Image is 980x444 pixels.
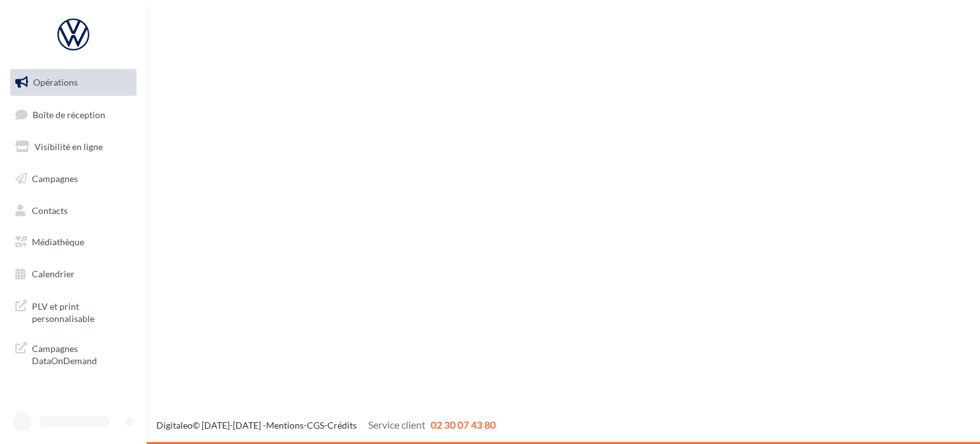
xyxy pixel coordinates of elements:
a: Visibilité en ligne [8,134,139,160]
span: Visibilité en ligne [34,141,103,152]
span: Service client [368,418,426,431]
span: 02 30 07 43 80 [431,418,496,431]
a: Mentions [266,420,304,431]
span: © [DATE]-[DATE] - - - [156,420,496,431]
a: Opérations [8,69,139,96]
span: Médiathèque [32,236,84,247]
a: Campagnes [8,165,139,192]
a: CGS [307,420,324,431]
a: Calendrier [8,261,139,287]
span: Opérations [33,77,78,88]
span: PLV et print personnalisable [32,298,131,325]
span: Campagnes DataOnDemand [32,340,131,367]
span: Boîte de réception [33,109,105,119]
span: Calendrier [32,268,75,279]
span: Contacts [32,204,68,215]
a: Médiathèque [8,229,139,256]
a: PLV et print personnalisable [8,293,139,330]
a: Digitaleo [156,420,193,431]
a: Boîte de réception [8,101,139,128]
a: Campagnes DataOnDemand [8,335,139,372]
a: Contacts [8,197,139,224]
span: Campagnes [32,173,78,184]
a: Crédits [327,420,357,431]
